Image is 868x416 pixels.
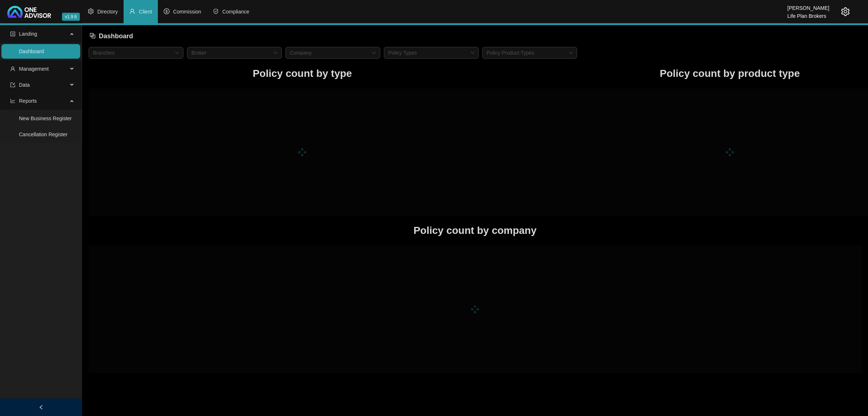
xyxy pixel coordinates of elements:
span: Management [19,66,49,72]
span: Reports [19,98,37,104]
a: Cancellation Register [19,132,67,137]
img: 2df55531c6924b55f21c4cf5d4484680-logo-light.svg [7,6,51,18]
span: setting [88,8,94,14]
span: v1.9.6 [62,13,80,21]
span: block [89,32,96,39]
span: profile [10,31,15,36]
span: safety [213,8,219,14]
span: import [10,82,15,87]
span: Client [139,9,152,15]
span: Compliance [222,9,249,15]
a: Dashboard [19,48,44,54]
h1: Policy count by company [89,223,861,239]
span: Dashboard [99,32,133,40]
div: [PERSON_NAME] [787,2,829,10]
a: New Business Register [19,115,72,121]
span: Landing [19,31,37,37]
span: dollar [164,8,170,14]
div: Life Plan Brokers [787,10,829,18]
h1: Policy count by type [89,66,516,82]
span: left [39,405,44,410]
span: Commission [173,9,201,15]
span: line-chart [10,98,15,103]
span: Data [19,82,30,88]
span: setting [841,7,850,16]
span: user [10,66,15,71]
span: user [129,8,135,14]
span: Directory [97,9,118,15]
